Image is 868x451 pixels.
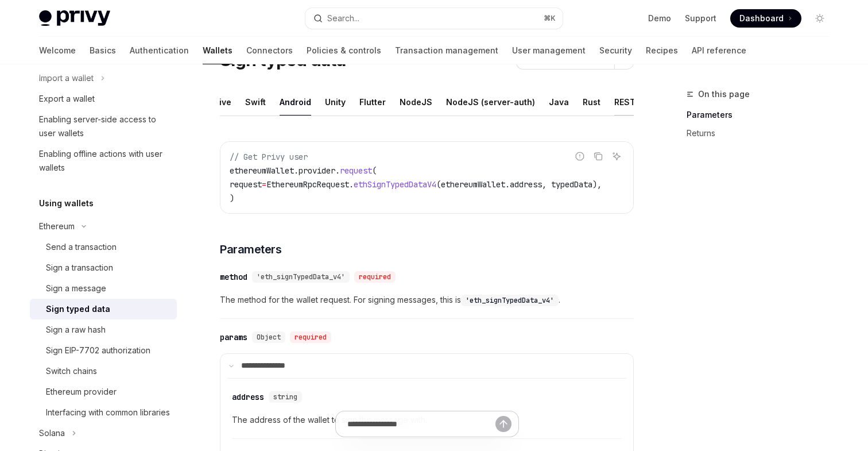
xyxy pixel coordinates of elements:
[39,196,94,210] h5: Using wallets
[39,147,170,175] div: Enabling offline actions with user wallets
[648,13,671,24] a: Demo
[30,381,177,402] a: Ethereum provider
[687,106,838,124] a: Parameters
[609,149,624,164] button: Ask AI
[245,88,266,115] div: Swift
[46,240,117,254] div: Send a transaction
[30,361,177,381] a: Switch chains
[220,293,634,307] span: The method for the wallet request. For signing messages, this is .
[354,179,436,190] span: ethSignTypedDataV4
[687,124,838,142] a: Returns
[549,88,569,115] div: Java
[614,88,650,115] div: REST API
[39,10,110,26] img: light logo
[39,219,75,233] div: Ethereum
[325,88,346,115] div: Unity
[30,237,177,257] a: Send a transaction
[591,149,606,164] button: Copy the contents from the code block
[30,319,177,340] a: Sign a raw hash
[30,340,177,361] a: Sign EIP-7702 authorization
[359,88,386,115] div: Flutter
[692,37,746,64] a: API reference
[347,411,495,437] input: Ask a question...
[30,423,177,444] button: Toggle Solana section
[220,331,247,343] div: params
[230,152,308,162] span: // Get Privy user
[230,193,234,203] span: )
[39,92,95,106] div: Export a wallet
[395,37,498,64] a: Transaction management
[262,179,266,190] span: =
[30,144,177,178] a: Enabling offline actions with user wallets
[39,113,170,140] div: Enabling server-side access to user wallets
[220,271,247,283] div: method
[495,416,511,432] button: Send message
[400,88,432,115] div: NodeJS
[46,261,113,275] div: Sign a transaction
[646,37,678,64] a: Recipes
[46,302,110,316] div: Sign typed data
[544,14,556,23] span: ⌘ K
[372,165,377,176] span: (
[290,331,331,343] div: required
[90,37,116,64] a: Basics
[583,88,600,115] div: Rust
[30,88,177,109] a: Export a wallet
[46,282,106,295] div: Sign a message
[461,295,559,306] code: 'eth_signTypedData_v4'
[739,13,784,24] span: Dashboard
[220,241,281,257] span: Parameters
[354,271,396,283] div: required
[30,402,177,423] a: Interfacing with common libraries
[246,37,293,64] a: Connectors
[130,37,189,64] a: Authentication
[811,9,829,28] button: Toggle dark mode
[730,9,801,28] a: Dashboard
[572,149,587,164] button: Report incorrect code
[266,179,354,190] span: EthereumRpcRequest.
[46,385,117,399] div: Ethereum provider
[685,13,716,24] a: Support
[39,426,65,440] div: Solana
[30,257,177,278] a: Sign a transaction
[307,37,381,64] a: Policies & controls
[230,165,340,176] span: ethereumWallet.provider.
[257,333,281,342] span: Object
[327,11,359,25] div: Search...
[30,109,177,144] a: Enabling server-side access to user wallets
[512,37,586,64] a: User management
[230,179,262,190] span: request
[203,37,232,64] a: Wallets
[30,216,177,237] button: Toggle Ethereum section
[257,272,345,282] span: 'eth_signTypedData_v4'
[340,165,372,176] span: request
[446,88,535,115] div: NodeJS (server-auth)
[436,179,602,190] span: (ethereumWallet.address, typedData),
[599,37,632,64] a: Security
[46,406,170,419] div: Interfacing with common libraries
[273,392,297,402] span: string
[30,299,177,319] a: Sign typed data
[698,87,750,101] span: On this page
[232,391,264,403] div: address
[280,88,311,115] div: Android
[46,344,150,357] div: Sign EIP-7702 authorization
[39,37,76,64] a: Welcome
[46,323,106,337] div: Sign a raw hash
[30,278,177,299] a: Sign a message
[305,8,563,29] button: Open search
[46,364,97,378] div: Switch chains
